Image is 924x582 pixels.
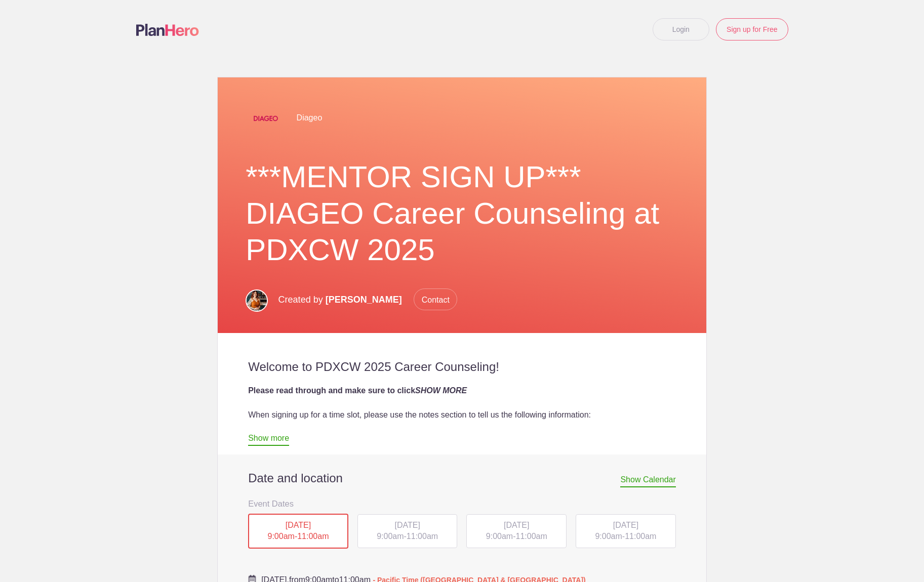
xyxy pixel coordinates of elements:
[248,434,289,446] a: Show more
[575,514,676,549] button: [DATE] 9:00am-11:00am
[268,532,295,541] span: 9:00am
[407,532,438,541] span: 11:00am
[595,532,622,541] span: 9:00am
[357,514,458,549] div: -
[625,532,656,541] span: 11:00am
[246,289,268,312] img: Headshot 2023.1
[415,386,467,395] em: SHOW MORE
[136,24,199,36] img: Logo main planhero
[248,514,348,549] div: -
[516,532,547,541] span: 11:00am
[248,513,349,550] button: [DATE] 9:00am-11:00am
[466,514,567,549] button: [DATE] 9:00am-11:00am
[248,409,676,421] div: When signing up for a time slot, please use the notes section to tell us the following information:
[248,496,676,511] h3: Event Dates
[248,386,467,395] strong: Please read through and make sure to click
[248,471,676,486] h2: Date and location
[576,514,676,549] div: -
[286,521,311,529] span: [DATE]
[278,288,457,311] p: Created by
[653,18,709,40] a: Login
[394,521,420,529] span: [DATE]
[357,514,458,549] button: [DATE] 9:00am-11:00am
[248,359,676,375] h2: Welcome to PDXCW 2025 Career Counseling!
[466,514,567,549] div: -
[486,532,513,541] span: 9:00am
[620,475,675,487] span: Show Calendar
[414,288,457,310] span: Contact
[246,98,286,139] img: Untitled design
[246,98,678,139] div: Diageo
[246,159,678,268] h1: ***MENTOR SIGN UP*** DIAGEO Career Counseling at PDXCW 2025
[297,532,329,541] span: 11:00am
[377,532,404,541] span: 9:00am
[326,295,402,305] span: [PERSON_NAME]
[613,521,638,529] span: [DATE]
[716,18,788,40] a: Sign up for Free
[504,521,529,529] span: [DATE]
